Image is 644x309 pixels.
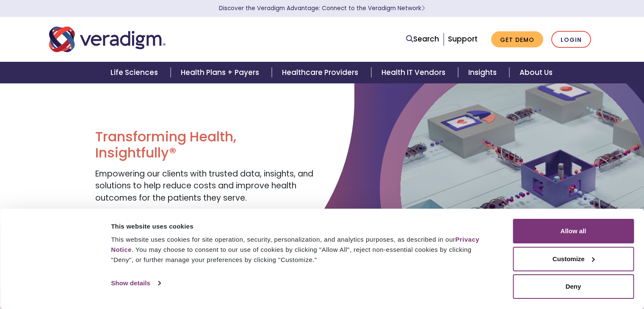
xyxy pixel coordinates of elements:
[448,34,478,44] a: Support
[421,4,425,12] span: Learn More
[513,247,634,271] button: Customize
[513,219,634,243] button: Allow all
[111,277,160,290] a: Show details
[111,235,494,265] div: This website uses cookies for site operation, security, personalization, and analytics purposes, ...
[509,62,563,83] a: About Us
[111,221,494,232] div: This website uses cookies
[551,31,591,48] a: Login
[95,168,313,204] span: Empowering our clients with trusted data, insights, and solutions to help reduce costs and improv...
[371,62,458,83] a: Health IT Vendors
[100,62,171,83] a: Life Sciences
[219,4,425,12] a: Discover the Veradigm Advantage: Connect to the Veradigm NetworkLearn More
[491,31,543,48] a: Get Demo
[95,129,315,161] h1: Transforming Health, Insightfully®
[406,33,439,45] a: Search
[272,62,371,83] a: Healthcare Providers
[49,25,166,53] img: Veradigm logo
[513,274,634,299] button: Deny
[458,62,509,83] a: Insights
[171,62,272,83] a: Health Plans + Payers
